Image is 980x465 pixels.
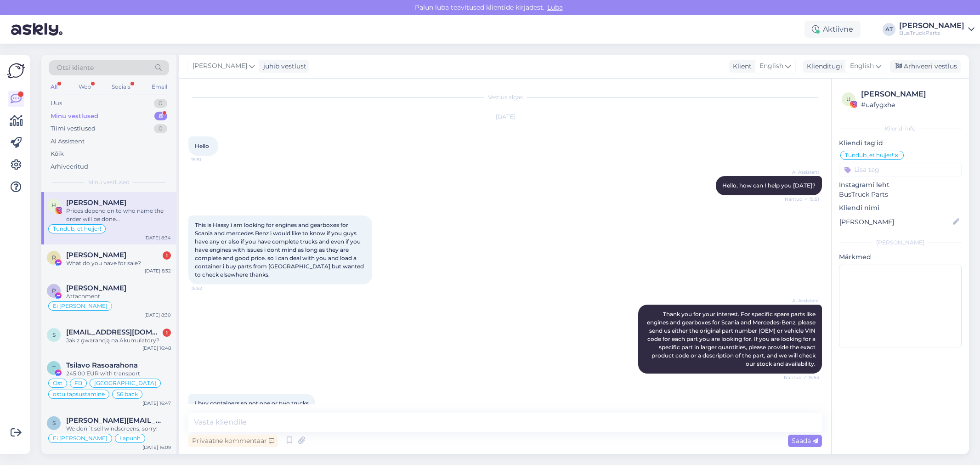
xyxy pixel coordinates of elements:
[154,124,167,133] div: 0
[53,391,105,397] span: ostu täpsustamine
[861,100,959,110] div: # uafygxhe
[52,254,56,261] span: R
[191,285,226,292] span: 15:52
[846,96,851,102] span: u
[839,217,951,227] input: Lisa nimi
[142,345,171,352] div: [DATE] 16:48
[66,292,171,301] div: Attachment
[51,149,64,159] div: Kõik
[57,63,94,73] span: Otsi kliente
[142,400,171,407] div: [DATE] 16:47
[117,391,138,397] span: S6 back
[74,380,82,386] span: FB
[899,22,964,29] div: [PERSON_NAME]
[883,23,895,36] div: AT
[66,259,171,267] div: What do you have for sale?
[110,81,132,93] div: Socials
[163,329,171,337] div: 1
[839,252,962,262] p: Märkmed
[792,437,818,445] span: Saada
[785,169,819,176] span: AI Assistent
[66,361,138,369] span: Tsilavo Rasoarahona
[839,190,962,199] p: BusTruck Parts
[88,178,130,187] span: Minu vestlused
[66,251,126,259] span: Roman Skatskov
[804,21,861,38] div: Aktiivne
[191,156,226,163] span: 15:51
[188,113,822,121] div: [DATE]
[144,312,171,318] div: [DATE] 8:30
[53,303,108,309] span: Ei [PERSON_NAME]
[260,62,306,71] div: juhib vestlust
[845,153,893,158] span: Tundub, et hujjer!
[839,125,962,133] div: Kliendi info
[51,202,56,209] span: H
[193,61,247,71] span: [PERSON_NAME]
[145,267,171,274] div: [DATE] 8:32
[52,420,56,426] span: s
[53,226,101,232] span: Tundub, et hujjer!
[839,138,962,148] p: Kliendi tag'id
[850,61,874,71] span: English
[188,435,278,447] div: Privaatne kommentaar
[66,336,171,345] div: Jak z gwarancją na Akumulatory?
[52,331,56,338] span: s
[51,137,85,146] div: AI Assistent
[66,284,126,292] span: Peter Franzén
[142,444,171,451] div: [DATE] 16:09
[66,425,171,433] div: We don´t sell windscreens, sorry!
[899,29,964,37] div: BusTruckParts
[188,93,822,102] div: Vestlus algas
[195,221,365,278] span: This is Hassy i am looking for engines and gearboxes for Scania and mercedes Benz i would like to...
[51,124,96,133] div: Tiimi vestlused
[94,380,156,386] span: [GEOGRAPHIC_DATA]
[195,142,209,149] span: Hello
[861,89,959,100] div: [PERSON_NAME]
[803,62,842,71] div: Klienditugi
[7,62,25,79] img: Askly Logo
[119,436,141,441] span: Lapuhh
[154,99,167,108] div: 0
[66,328,162,336] span: szymonrafa134@gmail.com
[66,198,126,207] span: Hasanen amjed - حسنين أمجد
[53,436,108,441] span: Ei [PERSON_NAME]
[154,112,167,121] div: 8
[839,180,962,190] p: Instagrami leht
[66,207,171,223] div: Prices depend on to who name the order will be done...
[51,112,98,121] div: Minu vestlused
[899,22,974,37] a: [PERSON_NAME]BusTruckParts
[890,60,961,73] div: Arhiveeri vestlus
[52,364,56,371] span: T
[784,374,819,381] span: Nähtud ✓ 15:53
[839,163,962,176] input: Lisa tag
[647,311,817,367] span: Thank you for your interest. For specific spare parts like engines and gearboxes for Scania and M...
[66,416,162,425] span: sameera.tminternational@gmail.com
[785,297,819,304] span: AI Assistent
[49,81,59,93] div: All
[53,380,62,386] span: Ost
[839,238,962,247] div: [PERSON_NAME]
[544,3,566,11] span: Luba
[163,251,171,260] div: 1
[759,61,783,71] span: English
[195,400,309,407] span: I buy containers so not one or two trucks
[150,81,169,93] div: Email
[52,287,56,294] span: P
[839,203,962,213] p: Kliendi nimi
[51,99,62,108] div: Uus
[785,196,819,203] span: Nähtud ✓ 15:51
[729,62,752,71] div: Klient
[77,81,93,93] div: Web
[51,162,88,171] div: Arhiveeritud
[722,182,816,189] span: Hello, how can I help you [DATE]?
[66,369,171,378] div: 245.00 EUR with transport
[144,234,171,241] div: [DATE] 8:34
